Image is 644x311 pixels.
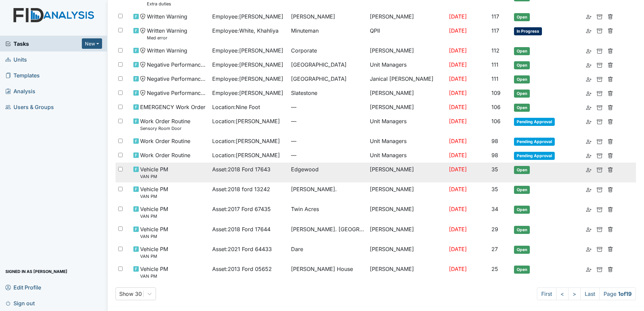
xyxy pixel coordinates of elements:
[597,151,602,159] a: Archive
[608,265,613,273] a: Delete
[597,245,602,253] a: Archive
[491,90,501,96] span: 109
[514,90,530,98] span: Open
[608,205,613,213] a: Delete
[212,225,270,233] span: Asset : 2018 Ford 17644
[140,185,168,200] span: Vehicle PM VAN PM
[291,245,303,253] span: Dare
[597,89,602,97] a: Archive
[367,182,446,202] td: [PERSON_NAME]
[537,287,636,300] nav: task-pagination
[367,100,446,114] td: [PERSON_NAME]
[147,1,207,7] small: Extra duties
[514,104,530,112] span: Open
[449,152,467,159] span: [DATE]
[367,148,446,163] td: Unit Managers
[140,165,168,180] span: Vehicle PM VAN PM
[608,165,613,173] a: Delete
[291,205,319,213] span: Twin Acres
[491,206,498,212] span: 34
[568,287,581,300] a: >
[491,246,498,252] span: 27
[140,213,168,219] small: VAN PM
[291,165,319,173] span: Edgewood
[608,27,613,35] a: Delete
[140,245,168,260] span: Vehicle PM VAN PM
[597,205,602,213] a: Archive
[449,246,467,252] span: [DATE]
[367,222,446,242] td: [PERSON_NAME]
[608,137,613,145] a: Delete
[491,27,499,34] span: 117
[140,117,190,132] span: Work Order Routine Sensory Room Door
[291,151,364,159] span: —
[514,27,542,35] span: In Progress
[212,61,283,69] span: Employee : [PERSON_NAME]
[147,75,207,83] span: Negative Performance Review
[367,58,446,72] td: Unit Managers
[514,138,555,146] span: Pending Approval
[367,134,446,148] td: Unit Managers
[5,40,82,48] a: Tasks
[597,61,602,69] a: Archive
[291,137,364,145] span: —
[514,61,530,69] span: Open
[367,86,446,100] td: [PERSON_NAME]
[514,186,530,194] span: Open
[597,46,602,55] a: Archive
[608,225,613,233] a: Delete
[491,152,498,159] span: 98
[212,165,270,173] span: Asset : 2018 Ford 17643
[597,75,602,83] a: Archive
[449,206,467,212] span: [DATE]
[449,104,467,110] span: [DATE]
[597,137,602,145] a: Archive
[556,287,569,300] a: <
[608,46,613,55] a: Delete
[449,166,467,173] span: [DATE]
[212,27,279,35] span: Employee : White, Khahliya
[147,89,207,97] span: Negative Performance Review
[491,186,498,193] span: 35
[140,265,168,279] span: Vehicle PM VAN PM
[449,75,467,82] span: [DATE]
[212,185,270,193] span: Asset : 2018 ford 13242
[147,35,187,41] small: Med error
[449,118,467,125] span: [DATE]
[367,10,446,24] td: [PERSON_NAME]
[514,75,530,83] span: Open
[291,117,364,125] span: —
[491,104,501,110] span: 106
[212,265,272,273] span: Asset : 2013 Ford 05652
[147,61,207,69] span: Negative Performance Review
[608,12,613,21] a: Delete
[608,61,613,69] a: Delete
[291,185,337,193] span: [PERSON_NAME].
[291,89,317,97] span: Slatestone
[140,205,168,219] span: Vehicle PM VAN PM
[514,47,530,55] span: Open
[491,75,498,82] span: 111
[367,114,446,134] td: Unit Managers
[514,166,530,174] span: Open
[291,27,319,35] span: Minuteman
[212,245,272,253] span: Asset : 2021 Ford 64433
[449,27,467,34] span: [DATE]
[291,46,317,55] span: Corporate
[140,103,205,111] span: EMERGENCY Work Order
[367,202,446,222] td: [PERSON_NAME]
[5,86,35,96] span: Analysis
[491,138,498,144] span: 98
[147,12,187,21] span: Written Warning
[449,61,467,68] span: [DATE]
[514,226,530,234] span: Open
[618,290,632,297] strong: 1 of 19
[212,75,283,83] span: Employee : [PERSON_NAME]
[491,166,498,173] span: 35
[514,13,530,21] span: Open
[514,266,530,274] span: Open
[491,61,498,68] span: 111
[147,46,187,55] span: Written Warning
[608,117,613,125] a: Delete
[367,163,446,182] td: [PERSON_NAME]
